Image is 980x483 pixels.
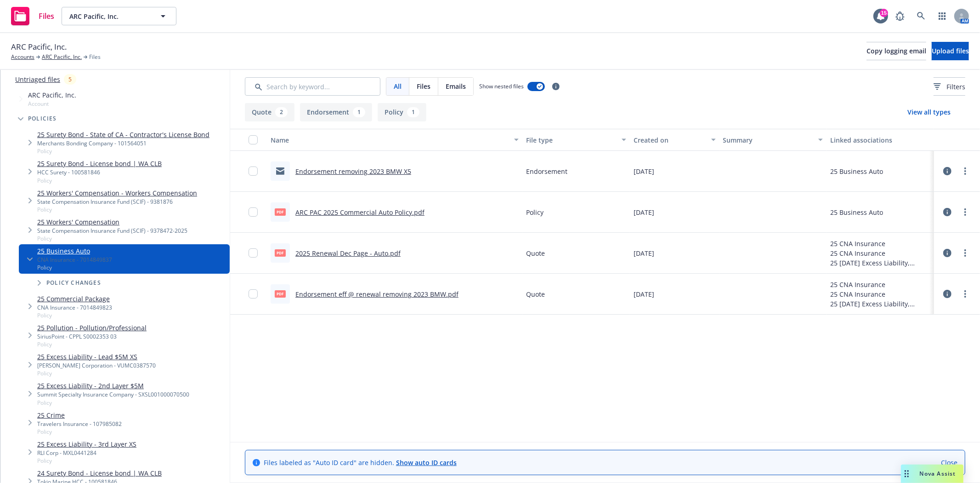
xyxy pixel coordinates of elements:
[264,458,457,467] span: Files labeled as "Auto ID card" are hidden.
[28,90,76,100] span: ARC Pacific, Inc.
[62,7,176,25] button: ARC Pacific, Inc.
[275,249,286,256] span: pdf
[249,289,258,299] input: Toggle Row Selected
[396,458,457,467] a: Show auto ID cards
[830,207,883,217] div: 25 Business Auto
[634,167,654,176] span: [DATE]
[407,107,419,117] div: 1
[37,168,162,176] div: HCC Surety - 100581846
[526,167,567,176] span: Endorsement
[830,289,930,299] div: 25 CNA Insurance
[271,135,509,145] div: Name
[634,135,706,145] div: Created on
[245,77,380,96] input: Search by keyword...
[960,166,971,177] a: more
[37,439,136,449] a: 25 Excess Liability - 3rd Layer XS
[37,177,162,184] span: Policy
[920,470,956,477] span: Nova Assist
[634,248,654,258] span: [DATE]
[830,258,930,268] div: 25 [DATE] Excess Liability, Workers' Compensation, Commercial Package, Commercial Auto Renewal
[37,198,197,206] div: State Compensation Insurance Fund (SCIF) - 9381876
[830,280,930,289] div: 25 CNA Insurance
[37,130,210,139] a: 25 Surety Bond - State of CA - Contractor's License Bond
[37,410,122,420] a: 25 Crime
[295,290,459,299] a: Endorsement eff @ renewal removing 2023 BMW.pdf
[37,369,156,377] span: Policy
[522,129,630,151] button: File type
[37,362,156,369] div: [PERSON_NAME] Corporation - VUMC0387570
[526,289,545,299] span: Quote
[37,323,147,333] a: 25 Pollution - Pollution/Professional
[827,129,934,151] button: Linked associations
[64,74,76,85] div: 5
[295,249,401,258] a: 2025 Renewal Dec Page - Auto.pdf
[69,11,149,21] span: ARC Pacific, Inc.
[37,264,112,271] span: Policy
[634,289,654,299] span: [DATE]
[28,100,76,108] span: Account
[39,12,54,20] span: Files
[15,75,60,84] a: Untriaged files
[46,280,101,286] span: Policy changes
[275,290,286,297] span: pdf
[89,53,101,61] span: Files
[960,288,971,299] a: more
[960,207,971,218] a: more
[37,139,210,147] div: Merchants Bonding Company - 101564051
[245,103,295,121] button: Quote
[960,247,971,259] a: more
[37,457,136,465] span: Policy
[934,82,965,92] span: Filters
[893,103,965,121] button: View all types
[37,188,197,198] a: 25 Workers' Compensation - Workers Compensation
[37,428,122,436] span: Policy
[723,135,813,145] div: Summary
[37,304,112,311] div: CNA Insurance - 7014849823
[37,235,187,242] span: Policy
[891,7,909,25] a: Report a Bug
[37,449,136,457] div: RLI Corp - MXL0441284
[634,207,654,217] span: [DATE]
[526,248,545,258] span: Quote
[526,135,616,145] div: File type
[901,465,963,483] button: Nova Assist
[37,294,112,304] a: 25 Commercial Package
[11,41,67,53] span: ARC Pacific, Inc.
[37,420,122,428] div: Travelers Insurance - 107985082
[249,248,258,258] input: Toggle Row Selected
[37,311,112,319] span: Policy
[37,391,189,398] div: Summit Specialty Insurance Company - SXSL001000070500
[880,9,888,17] div: 15
[37,340,147,348] span: Policy
[300,103,372,121] button: Endorsement
[901,465,912,483] div: Drag to move
[249,207,258,217] input: Toggle Row Selected
[249,135,258,144] input: Select all
[830,239,930,248] div: 25 CNA Insurance
[275,107,288,117] div: 2
[37,206,197,213] span: Policy
[394,81,402,91] span: All
[941,458,957,467] a: Close
[249,167,258,176] input: Toggle Row Selected
[37,217,187,227] a: 25 Workers' Compensation
[867,42,926,60] button: Copy logging email
[7,3,58,29] a: Files
[830,248,930,258] div: 25 CNA Insurance
[37,256,112,264] div: CNA Insurance - 7014849837
[275,208,286,215] span: pdf
[11,53,34,61] a: Accounts
[37,381,189,391] a: 25 Excess Liability - 2nd Layer $5M
[28,116,57,121] span: Policies
[37,159,162,168] a: 25 Surety Bond - License bond | WA CLB
[933,7,952,25] a: Switch app
[295,167,411,176] a: Endorsement removing 2023 BMW X5
[479,82,524,90] span: Show nested files
[912,7,930,25] a: Search
[37,246,112,256] a: 25 Business Auto
[42,53,82,61] a: ARC Pacific, Inc.
[932,46,969,55] span: Upload files
[719,129,827,151] button: Summary
[446,81,466,91] span: Emails
[37,352,156,362] a: 25 Excess Liability - Lead $5M XS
